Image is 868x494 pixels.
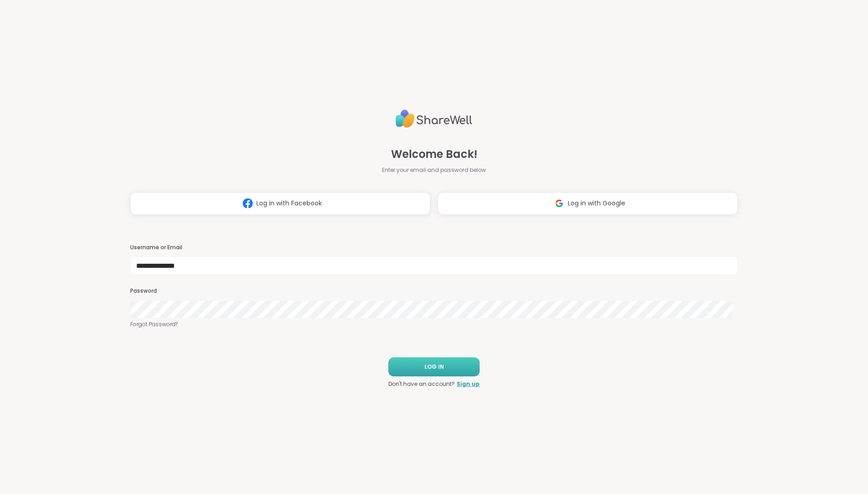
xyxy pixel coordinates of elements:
button: Log in with Google [438,192,738,215]
a: Forgot Password? [130,320,738,328]
span: Welcome Back! [391,146,477,162]
span: Log in with Facebook [256,199,322,208]
button: Log in with Facebook [130,192,430,215]
h3: Password [130,287,738,295]
img: ShareWell Logomark [551,195,568,212]
img: ShareWell Logo [396,106,472,132]
span: Log in with Google [568,199,625,208]
span: Don't have an account? [388,380,455,388]
span: Enter your email and password below [382,166,486,174]
button: LOG IN [388,357,480,376]
a: Sign up [457,380,480,388]
span: LOG IN [425,363,444,371]
img: ShareWell Logomark [239,195,256,212]
h3: Username or Email [130,244,738,252]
